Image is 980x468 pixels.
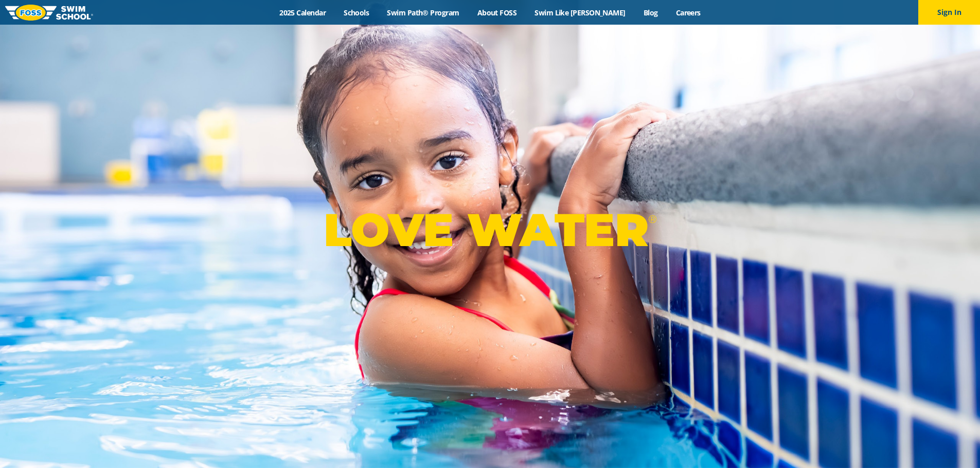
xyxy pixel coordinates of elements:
a: Swim Like [PERSON_NAME] [526,8,635,17]
p: LOVE WATER [324,202,656,257]
a: Careers [667,8,709,17]
img: FOSS Swim School Logo [5,5,93,21]
a: Swim Path® Program [378,8,468,17]
a: Blog [634,8,667,17]
a: 2025 Calendar [271,8,335,17]
a: Schools [335,8,378,17]
sup: ® [648,213,656,226]
a: About FOSS [468,8,526,17]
